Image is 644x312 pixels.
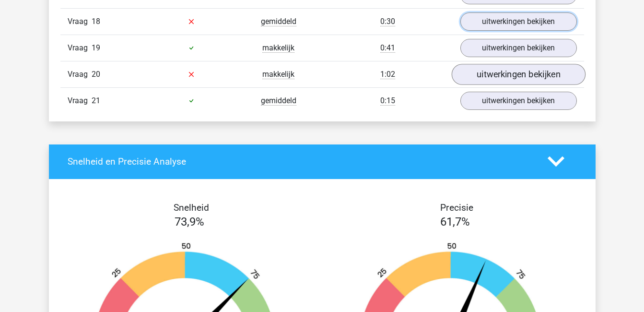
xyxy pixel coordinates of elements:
span: Vraag [68,95,92,107]
span: Vraag [68,69,92,80]
span: makkelijk [262,43,294,53]
span: 0:30 [380,17,395,26]
span: gemiddeld [261,96,296,106]
a: uitwerkingen bekijken [460,12,577,31]
span: 73,9% [175,215,204,228]
a: uitwerkingen bekijken [451,64,585,85]
span: 61,7% [440,215,470,228]
span: 0:41 [380,43,395,53]
span: 21 [92,96,100,105]
a: uitwerkingen bekijken [460,39,577,57]
span: Vraag [68,42,92,54]
h4: Snelheid [68,202,315,213]
h4: Precisie [333,202,581,213]
span: makkelijk [262,70,294,79]
h4: Snelheid en Precisie Analyse [68,156,533,167]
span: 19 [92,43,100,52]
span: 18 [92,17,100,26]
span: 1:02 [380,70,395,79]
span: gemiddeld [261,17,296,26]
span: 0:15 [380,96,395,106]
span: Vraag [68,16,92,27]
span: 20 [92,70,100,79]
a: uitwerkingen bekijken [460,92,577,110]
